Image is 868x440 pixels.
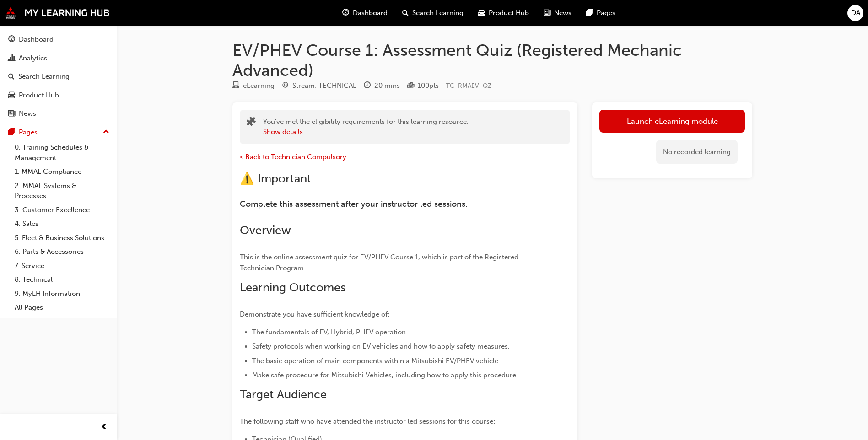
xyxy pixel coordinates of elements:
span: Pages [597,8,615,18]
span: Target Audience [240,387,327,402]
span: target-icon [282,82,289,90]
span: up-icon [103,126,109,138]
button: DA [847,5,863,21]
a: Search Learning [4,68,113,85]
div: Search Learning [18,71,70,82]
div: 20 mins [374,80,400,91]
a: search-iconSearch Learning [395,4,471,22]
a: Analytics [4,50,113,67]
div: You've met the eligibility requirements for this learning resource. [263,117,469,137]
a: guage-iconDashboard [335,4,395,22]
a: news-iconNews [536,4,579,22]
div: Points [407,80,439,91]
span: Learning Outcomes [240,280,345,295]
a: Launch eLearning module [599,110,745,133]
span: This is the online assessment quiz for EV/PHEV Course 1, which is part of the Registered Technici... [240,253,520,272]
div: Product Hub [19,90,59,101]
div: Dashboard [19,34,54,45]
span: clock-icon [364,82,371,90]
a: News [4,105,113,122]
span: Safety protocols when working on EV vehicles and how to apply safety measures. [252,342,510,350]
span: pages-icon [8,129,15,137]
span: The following staff who have attended the instructor led sessions for this course: [240,417,495,425]
span: pages-icon [586,7,593,19]
span: podium-icon [407,82,414,90]
span: Dashboard [353,8,388,18]
span: Make safe procedure for Mitsubishi Vehicles, including how to apply this procedure. [252,371,518,379]
a: 9. MyLH Information [11,287,113,301]
button: DashboardAnalyticsSearch LearningProduct HubNews [4,29,113,124]
span: car-icon [8,91,15,100]
button: Pages [4,124,113,141]
a: car-iconProduct Hub [471,4,536,22]
a: Product Hub [4,87,113,104]
span: puzzle-icon [247,118,256,128]
div: Analytics [19,53,47,64]
span: learningResourceType_ELEARNING-icon [232,82,239,90]
span: Learning resource code [446,82,491,90]
button: Show details [263,127,303,137]
span: News [554,8,571,18]
div: Type [232,80,275,91]
span: search-icon [402,7,409,19]
span: Overview [240,223,291,237]
a: 0. Training Schedules & Management [11,140,113,165]
div: Pages [19,127,38,138]
span: Product Hub [489,8,529,18]
span: The fundamentals of EV, Hybrid, PHEV operation. [252,328,408,336]
a: 4. Sales [11,217,113,231]
span: Demonstrate you have sufficient knowledge of: [240,310,389,318]
span: search-icon [8,73,15,81]
span: car-icon [478,7,485,19]
div: Duration [364,80,400,91]
div: News [19,108,36,119]
a: 3. Customer Excellence [11,203,113,217]
a: < Back to Technician Compulsory [240,153,346,161]
span: Search Learning [412,8,464,18]
div: 100 pts [418,80,439,91]
a: 7. Service [11,259,113,273]
a: 5. Fleet & Business Solutions [11,231,113,245]
a: 8. Technical [11,273,113,287]
span: Complete this assessment after your instructor led sessions. [240,199,468,209]
a: 1. MMAL Compliance [11,165,113,179]
span: ⚠️ Important: [240,172,314,186]
a: 2. MMAL Systems & Processes [11,179,113,203]
div: Stream: TECHNICAL [292,80,356,91]
span: The basic operation of main components within a Mitsubishi EV/PHEV vehicle. [252,357,500,365]
span: prev-icon [101,422,108,433]
span: news-icon [8,110,15,118]
div: No recorded learning [656,140,738,164]
span: news-icon [544,7,550,19]
span: guage-icon [342,7,349,19]
a: Dashboard [4,31,113,48]
div: eLearning [243,80,275,91]
span: DA [851,8,860,18]
div: Stream [282,80,356,91]
span: chart-icon [8,54,15,63]
span: guage-icon [8,36,15,44]
img: mmal [5,7,110,19]
a: 6. Parts & Accessories [11,245,113,259]
a: pages-iconPages [579,4,623,22]
h1: EV/PHEV Course 1: Assessment Quiz (Registered Mechanic Advanced) [232,40,752,80]
a: All Pages [11,300,113,315]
